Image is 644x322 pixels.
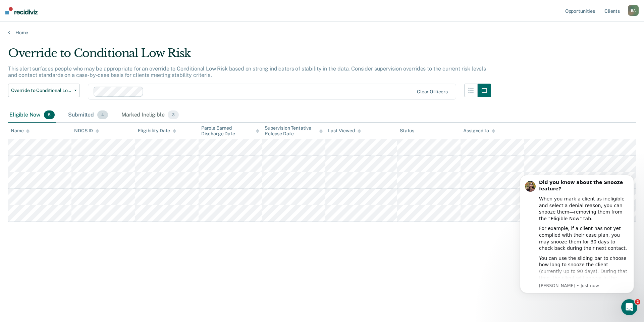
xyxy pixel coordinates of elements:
button: Override to Conditional Low Risk [8,84,80,97]
div: Parole Earned Discharge Date [201,125,259,137]
div: Override to Conditional Low Risk [8,46,491,65]
div: Last Viewed [328,128,361,134]
span: 3 [168,110,178,119]
div: Eligibility Date [138,128,176,134]
span: 2 [635,299,640,305]
div: Assigned to [463,128,495,134]
div: NDCS ID [74,128,99,134]
div: Marked Ineligible3 [120,108,180,123]
img: Recidiviz [5,7,38,14]
span: 4 [97,110,108,119]
button: BA [628,5,639,16]
div: Name [11,128,30,134]
iframe: Intercom live chat [621,299,637,315]
div: Eligible Now5 [8,108,56,123]
span: Override to Conditional Low Risk [11,88,71,93]
div: B A [628,5,639,16]
iframe: Intercom notifications message [510,165,644,304]
div: Clear officers [417,89,448,95]
a: Home [8,30,636,36]
div: Supervision Tentative Release Date [265,125,323,137]
p: This alert surfaces people who may be appropriate for an override to Conditional Low Risk based o... [8,65,486,78]
div: Status [400,128,414,134]
div: Submitted4 [67,108,109,123]
span: 5 [44,110,55,119]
